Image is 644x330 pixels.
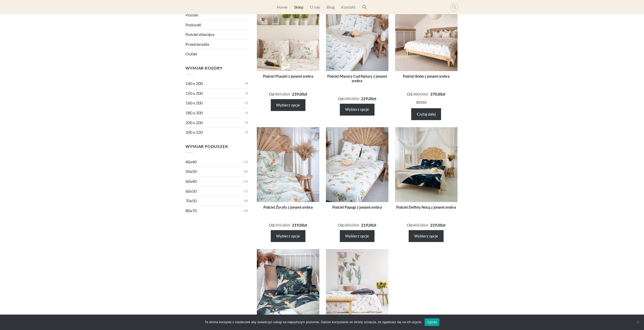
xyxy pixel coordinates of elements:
a: O nas [310,3,320,12]
a: Przeczytaj więcej o „Pościel Żyrafy z jonami srebra” [271,230,305,242]
a: Przeczytaj więcej o „Pościel Boho z jonami srebra” [411,108,441,120]
a: 180 x 200 [185,108,245,118]
a: Przeczytaj więcej o „Pościel Papugi z jonami srebra” [340,230,375,242]
a: 60x50 [185,186,244,196]
span: 395,00 [275,223,290,227]
span: (9) [245,89,248,98]
a: 70x50 [185,196,244,206]
span: (9) [245,108,248,117]
a: 150 x 200 [185,89,245,98]
span: zł [425,92,428,96]
span: Od: [269,92,275,96]
div: Pościel Ptaszki z jonami srebra [257,74,319,79]
a: Pościel dziecięca [185,30,248,39]
span: Ta strona korzysta z ciasteczek aby świadczyć usługi na najwyższym poziomie. Dalsze korzystanie z... [205,320,422,325]
span: (9) [245,118,248,127]
span: zł [287,92,290,96]
span: zł [442,223,445,227]
a: 80x70 [185,206,244,215]
img: Pościel Żyrafy Nocą z jonami srebra [257,249,319,324]
img: Pościel Żyrafy z jonami srebra [257,127,319,202]
img: Pościel Listki z jonami srebra [326,249,388,324]
a: Poduszki [185,20,248,30]
span: 219,00 [361,223,376,227]
svg: Search [362,5,367,10]
span: 1 [416,99,419,105]
a: 60x40 [185,177,244,186]
a: Outlet [185,49,248,59]
a: 200 x 220 [185,127,245,137]
span: (10) [243,206,248,215]
span: 239,00 [292,92,307,96]
a: 50x50 [185,167,244,176]
span: zł [373,223,376,227]
span: Wymiar kołdry [185,65,222,70]
div: Pościel Żyrafy z jonami srebra [257,205,319,210]
span: zł [373,96,376,101]
a: Pościel Delfiny Nocą z jonami srebra Pościel Delfiny Nocą z jonami srebra [395,127,458,213]
a: Zgoda [425,318,439,326]
span: zł [356,96,359,101]
span: Wymiar poduszek [185,144,228,149]
a: Wyszukiwarka [450,3,458,11]
a: Search Icon Link [362,2,367,12]
span: 380,00 [413,92,428,96]
span: Od: [338,96,344,101]
span: 380,00 [344,223,359,227]
img: Pościel Papugi z jonami srebra [326,127,388,202]
span: Oceniony na 5 na podstawie oceny klienta [416,99,436,105]
span: 405,00 [275,92,290,96]
a: Sklep [294,3,303,12]
a: Przeczytaj więcej o „Pościel Mazury Cud Natury z jonami srebra” [340,104,375,116]
span: zł [304,223,307,227]
div: Pościel Papugi z jonami srebra [326,205,388,210]
a: Blog [327,3,335,12]
a: 160 x 200 [185,98,245,108]
span: Nie wyrażam zgody [635,320,640,325]
span: 370,00 [430,92,445,96]
span: zł [304,92,307,96]
a: 200 x 200 [185,118,245,127]
span: (9) [245,99,248,107]
a: Pościel [185,10,248,20]
a: Pościel Papugi z jonami srebra Pościel Papugi z jonami srebra [326,127,388,213]
span: (11) [243,187,248,195]
span: Od: [269,223,275,227]
div: Oceniono 5.00 na 5 [416,99,436,105]
div: Pościel Delfiny Nocą z jonami srebra [395,205,458,210]
a: Pościel Żyrafy z jonami srebra Pościel Żyrafy z jonami srebra [257,127,319,213]
a: Home [277,3,287,12]
span: 219,00 [292,223,307,227]
span: zł [287,223,290,227]
span: 405,00 [413,223,428,227]
div: Pościel Mazury Cud Natury z jonami srebra [325,74,390,83]
a: Kontakt [341,3,356,12]
a: Prześcieradła [185,39,248,49]
img: Pościel Delfiny Nocą z jonami srebra [395,127,458,202]
span: (11) [243,177,248,186]
span: zł [356,223,359,227]
span: Od: [407,92,413,96]
a: Przeczytaj więcej o „Pościel Delfiny Nocą z jonami srebra” [409,230,443,242]
span: 229,00 [430,223,445,227]
span: Od: [407,223,413,227]
span: (9) [245,79,248,88]
div: Pościel Boho z jonami srebra [395,74,458,79]
span: 229,00 [361,96,376,101]
span: (9) [245,128,248,137]
a: Przeczytaj więcej o „Pościel Ptaszki z jonami srebra” [271,99,305,111]
span: (10) [243,167,248,176]
span: Od: [338,223,344,227]
a: 140 x 200 [185,79,245,88]
span: (10) [243,196,248,205]
span: 380,00 [344,96,359,101]
span: (11) [243,158,248,166]
span: zł [442,92,445,96]
a: 40x40 [185,157,244,167]
span: zł [425,223,428,227]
